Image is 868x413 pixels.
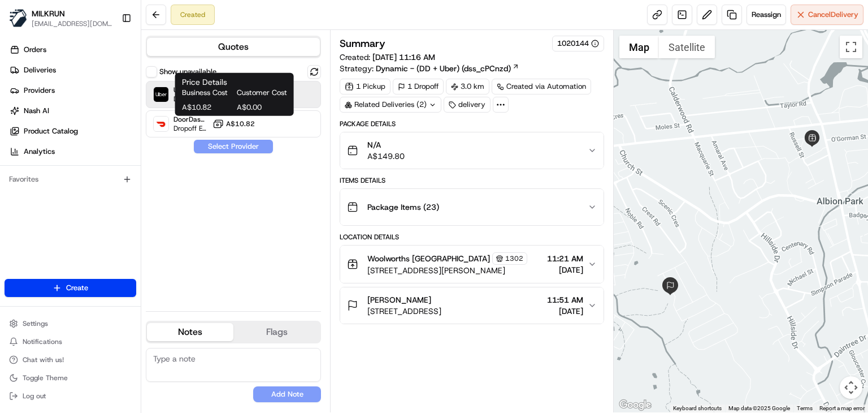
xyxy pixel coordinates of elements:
[24,85,55,96] span: Providers
[23,337,62,346] span: Notifications
[9,9,27,27] img: MILKRUN
[154,117,168,131] img: DoorDash Drive
[340,189,604,225] button: Package Items (23)
[66,283,88,293] span: Create
[5,81,141,100] a: Providers
[340,38,385,49] h3: Summary
[24,45,46,55] span: Orders
[5,334,136,350] button: Notifications
[367,265,527,276] span: [STREET_ADDRESS][PERSON_NAME]
[819,405,865,411] a: Report a map error
[147,38,320,56] button: Quotes
[797,405,813,411] a: Terms
[173,94,208,104] span: Dropoff ETA 33 minutes
[5,41,141,59] a: Orders
[32,8,65,19] button: MILKRUN
[340,287,604,324] button: [PERSON_NAME][STREET_ADDRESS]11:51 AM[DATE]
[547,294,583,306] span: 11:51 AM
[173,124,208,133] span: Dropoff ETA 53 minutes
[557,38,599,49] button: 1020144
[340,51,435,63] span: Created:
[367,150,405,162] span: A$149.80
[340,132,604,169] button: N/AA$149.80
[367,253,490,264] span: Woolworths [GEOGRAPHIC_DATA]
[340,63,519,74] div: Strategy:
[173,115,208,124] span: DoorDash Drive
[547,253,583,264] span: 11:21 AM
[237,88,287,98] span: Customer Cost
[393,79,444,94] div: 1 Dropoff
[23,373,68,382] span: Toggle Theme
[23,319,48,328] span: Settings
[154,87,168,102] img: Uber
[5,279,136,297] button: Create
[5,352,136,368] button: Chat with us!
[840,376,862,399] button: Map camera controls
[24,106,49,116] span: Nash AI
[367,306,441,317] span: [STREET_ADDRESS]
[182,102,232,113] span: A$10.82
[547,264,583,276] span: [DATE]
[212,118,255,130] button: A$10.82
[23,392,46,401] span: Log out
[5,370,136,386] button: Toggle Theme
[5,316,136,332] button: Settings
[5,143,141,161] a: Analytics
[617,398,654,412] a: Open this area in Google Maps (opens a new window)
[446,79,489,94] div: 3.0 km
[5,5,117,32] button: MILKRUNMILKRUN[EMAIL_ADDRESS][DOMAIN_NAME]
[182,76,287,88] h1: Price Details
[340,246,604,283] button: Woolworths [GEOGRAPHIC_DATA]1302[STREET_ADDRESS][PERSON_NAME]11:21 AM[DATE]
[367,294,431,306] span: [PERSON_NAME]
[376,63,511,74] span: Dynamic - (DD + Uber) (dss_cPCnzd)
[728,405,790,411] span: Map data ©2025 Google
[840,36,862,58] button: Toggle fullscreen view
[237,102,287,113] span: A$0.00
[5,170,136,188] div: Favorites
[547,306,583,317] span: [DATE]
[659,36,715,58] button: Show satellite imagery
[182,88,232,98] span: Business Cost
[747,5,786,25] button: Reassign
[5,122,141,140] a: Product Catalog
[372,52,435,62] span: [DATE] 11:16 AM
[24,147,55,157] span: Analytics
[340,176,604,185] div: Items Details
[32,19,112,28] button: [EMAIL_ADDRESS][DOMAIN_NAME]
[23,355,64,364] span: Chat with us!
[340,97,441,113] div: Related Deliveries (2)
[226,119,255,128] span: A$10.82
[673,405,722,412] button: Keyboard shortcuts
[367,139,405,150] span: N/A
[173,85,208,94] span: Uber
[505,254,523,263] span: 1302
[752,10,781,20] span: Reassign
[147,323,233,341] button: Notes
[24,126,78,136] span: Product Catalog
[808,10,858,20] span: Cancel Delivery
[340,79,390,94] div: 1 Pickup
[340,233,604,242] div: Location Details
[5,102,141,120] a: Nash AI
[376,63,519,74] a: Dynamic - (DD + Uber) (dss_cPCnzd)
[159,67,216,77] label: Show unavailable
[5,388,136,404] button: Log out
[24,65,56,75] span: Deliveries
[340,119,604,128] div: Package Details
[617,398,654,412] img: Google
[444,97,491,113] div: delivery
[619,36,659,58] button: Show street map
[367,201,439,213] span: Package Items ( 23 )
[791,5,863,25] button: CancelDelivery
[233,323,320,341] button: Flags
[5,61,141,79] a: Deliveries
[492,79,591,94] a: Created via Automation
